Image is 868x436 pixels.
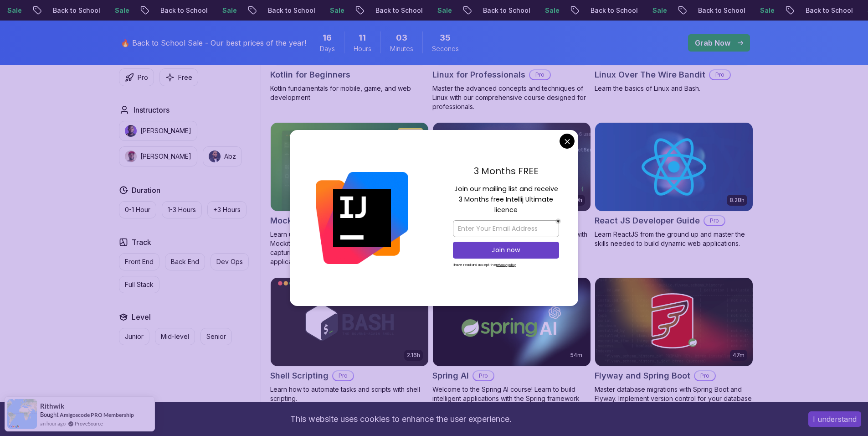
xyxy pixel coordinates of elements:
h2: Track [132,237,151,248]
p: Sale [321,6,350,15]
span: Hours [354,44,371,53]
img: Shell Scripting card [271,278,428,366]
span: an hour ago [40,420,66,427]
img: instructor img [125,125,137,137]
p: 🔥 Back to School Sale - Our best prices of the year! [121,37,306,48]
p: Pro [704,216,724,225]
p: Learn ReactJS from the ground up and master the skills needed to build dynamic web applications. [595,230,753,248]
div: This website uses cookies to enhance the user experience. [7,409,795,429]
p: Back End [171,257,199,266]
p: Pro [710,70,730,79]
span: 11 Hours [359,31,366,44]
button: Accept cookies [808,411,861,427]
p: Grab Now [695,37,730,48]
p: +3 Hours [213,205,241,214]
button: Senior [200,328,232,345]
p: Back to School [152,6,214,15]
h2: Shell Scripting [270,369,329,382]
img: instructor img [125,151,137,162]
span: 3 Minutes [396,31,407,44]
a: Shell Scripting card2.16hShell ScriptingProLearn how to automate tasks and scripts with shell scr... [270,277,429,403]
a: Mockito & Java Unit Testing card2.02hNEWMockito & Java Unit TestingProLearn unit testing in [GEOG... [270,122,429,266]
p: Sale [106,6,135,15]
p: 2.16h [407,352,420,359]
img: instructor img [209,151,221,162]
button: instructor img[PERSON_NAME] [119,146,197,166]
p: Back to School [259,6,321,15]
h2: Linux for Professionals [432,68,525,81]
a: ProveSource [75,420,103,427]
p: Back to School [582,6,644,15]
button: Pro [119,68,154,86]
p: Back to School [797,6,859,15]
p: Senior [206,332,226,341]
button: instructor imgAbz [203,146,242,166]
h2: Flyway and Spring Boot [595,369,690,382]
p: [PERSON_NAME] [140,126,191,135]
a: React JS Developer Guide card8.28hReact JS Developer GuideProLearn ReactJS from the ground up and... [595,122,753,248]
p: Pro [473,371,493,380]
span: 35 Seconds [440,31,451,44]
button: Full Stack [119,276,159,293]
button: 1-3 Hours [162,201,202,218]
button: +3 Hours [207,201,247,218]
h2: Instructors [134,104,169,115]
p: 1-3 Hours [168,205,196,214]
a: Amigoscode PRO Membership [60,411,134,418]
p: Front End [125,257,154,266]
h2: Kotlin for Beginners [270,68,350,81]
h2: Spring AI [432,369,469,382]
button: Free [159,68,198,86]
img: Flyway and Spring Boot card [595,278,753,366]
p: Free [178,73,192,82]
a: Spring Boot Product API card2.09hSpring Boot Product APIProBuild a fully functional Product API f... [432,122,591,248]
p: Welcome to the Spring AI course! Learn to build intelligent applications with the Spring framewor... [432,385,591,412]
img: Mockito & Java Unit Testing card [271,123,428,211]
p: Sale [214,6,243,15]
img: React JS Developer Guide card [595,123,753,211]
p: Learn how to automate tasks and scripts with shell scripting. [270,385,429,403]
h2: Level [132,311,151,322]
p: Back to School [44,6,106,15]
img: Spring Boot Product API card [433,123,591,211]
p: Master database migrations with Spring Boot and Flyway. Implement version control for your databa... [595,385,753,412]
button: Front End [119,253,159,270]
button: Junior [119,328,149,345]
p: Junior [125,332,144,341]
span: Bought [40,411,59,418]
a: Flyway and Spring Boot card47mFlyway and Spring BootProMaster database migrations with Spring Boo... [595,277,753,412]
span: 16 Days [323,31,332,44]
p: 54m [570,352,582,359]
h2: Linux Over The Wire Bandit [595,68,705,81]
p: [PERSON_NAME] [140,152,191,161]
p: Full Stack [125,280,154,289]
p: Pro [695,371,715,380]
img: provesource social proof notification image [7,399,37,429]
span: Rithwik [40,402,64,410]
button: Dev Ops [211,253,249,270]
p: Master the advanced concepts and techniques of Linux with our comprehensive course designed for p... [432,84,591,111]
img: Spring AI card [433,278,591,366]
p: Sale [536,6,565,15]
button: Mid-level [155,328,195,345]
p: Sale [429,6,458,15]
p: Mid-level [161,332,189,341]
h2: Mockito & Java Unit Testing [270,214,384,227]
button: 0-1 Hour [119,201,156,218]
p: Back to School [367,6,429,15]
p: Pro [333,371,353,380]
a: Spring AI card54mSpring AIProWelcome to the Spring AI course! Learn to build intelligent applicat... [432,277,591,412]
p: Sale [751,6,781,15]
span: Seconds [432,44,459,53]
h2: Duration [132,185,160,196]
p: 0-1 Hour [125,205,150,214]
p: Sale [644,6,673,15]
p: Learn the basics of Linux and Bash. [595,84,753,93]
p: Back to School [474,6,536,15]
p: 8.28h [729,197,745,204]
p: Learn unit testing in [GEOGRAPHIC_DATA] using Mockito. Master mocking, verification, argument cap... [270,230,429,266]
p: Kotlin fundamentals for mobile, game, and web development [270,84,429,102]
p: Back to School [689,6,751,15]
p: Dev Ops [216,257,243,266]
h2: React JS Developer Guide [595,214,700,227]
